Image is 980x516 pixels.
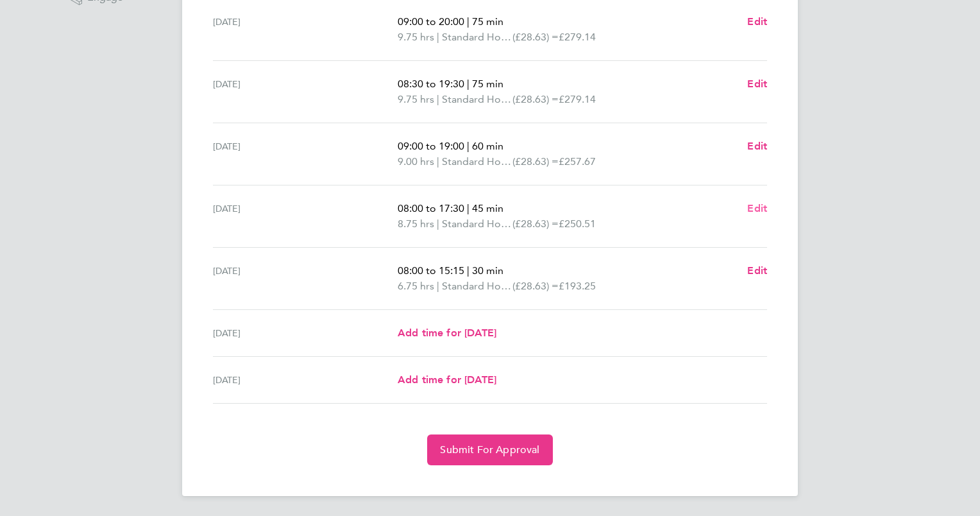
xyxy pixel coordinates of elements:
[398,78,464,90] span: 08:30 to 19:30
[398,15,464,28] span: 09:00 to 20:00
[442,30,512,45] span: Standard Hourly
[442,154,512,169] span: Standard Hourly
[213,14,398,45] div: [DATE]
[467,264,469,277] span: |
[472,15,503,28] span: 75 min
[440,443,539,456] span: Submit For Approval
[467,15,469,28] span: |
[512,155,559,168] span: (£28.63) =
[437,93,439,105] span: |
[437,280,439,292] span: |
[747,14,767,30] a: Edit
[398,327,496,339] span: Add time for [DATE]
[559,31,596,43] span: £279.14
[559,280,596,292] span: £193.25
[467,140,469,152] span: |
[437,218,439,230] span: |
[467,78,469,90] span: |
[472,202,503,214] span: 45 min
[747,139,767,154] a: Edit
[442,216,512,232] span: Standard Hourly
[747,78,767,90] span: Edit
[747,263,767,279] a: Edit
[747,76,767,92] a: Edit
[437,31,439,43] span: |
[213,372,398,388] div: [DATE]
[398,202,464,214] span: 08:00 to 17:30
[747,140,767,152] span: Edit
[472,78,503,90] span: 75 min
[398,140,464,152] span: 09:00 to 19:00
[559,155,596,168] span: £257.67
[472,264,503,277] span: 30 min
[747,15,767,28] span: Edit
[442,92,512,107] span: Standard Hourly
[398,155,434,168] span: 9.00 hrs
[427,434,552,465] button: Submit For Approval
[467,202,469,214] span: |
[747,201,767,216] a: Edit
[512,93,559,105] span: (£28.63) =
[398,325,496,341] a: Add time for [DATE]
[512,218,559,230] span: (£28.63) =
[747,202,767,214] span: Edit
[398,218,434,230] span: 8.75 hrs
[512,31,559,43] span: (£28.63) =
[213,201,398,232] div: [DATE]
[213,325,398,341] div: [DATE]
[213,139,398,169] div: [DATE]
[213,76,398,107] div: [DATE]
[437,155,439,168] span: |
[398,264,464,277] span: 08:00 to 15:15
[472,140,503,152] span: 60 min
[398,280,434,292] span: 6.75 hrs
[398,372,496,388] a: Add time for [DATE]
[398,374,496,386] span: Add time for [DATE]
[559,93,596,105] span: £279.14
[213,263,398,294] div: [DATE]
[398,93,434,105] span: 9.75 hrs
[559,218,596,230] span: £250.51
[747,264,767,277] span: Edit
[398,31,434,43] span: 9.75 hrs
[512,280,559,292] span: (£28.63) =
[442,279,512,294] span: Standard Hourly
